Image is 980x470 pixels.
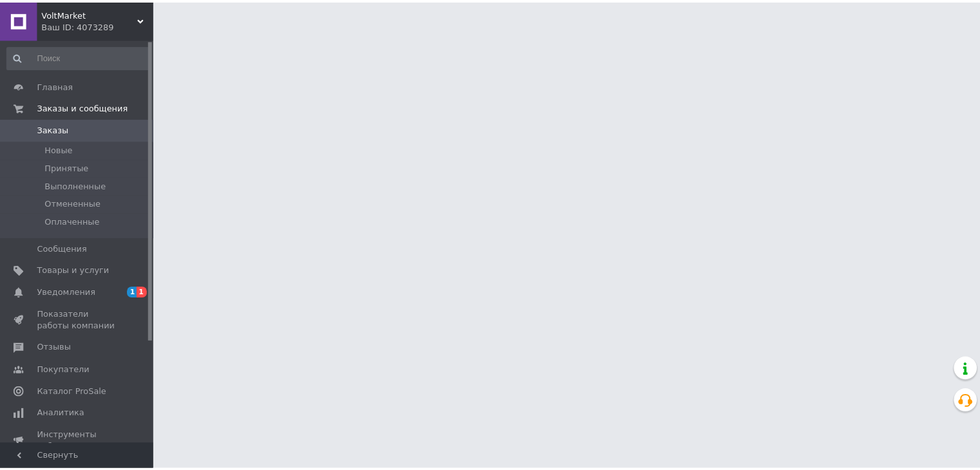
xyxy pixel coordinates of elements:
span: Принятые [45,162,90,174]
input: Поиск [6,45,152,68]
span: VoltMarket [42,8,139,19]
div: Ваш ID: 4073289 [42,19,155,31]
span: Главная [37,80,73,91]
span: Инструменты вебмастера и SEO [37,431,119,454]
span: Каталог ProSale [37,387,107,399]
span: Заказы и сообщения [37,102,129,113]
span: 1 [138,287,148,298]
span: Аналитика [37,409,85,420]
span: Заказы [37,124,69,135]
span: Оплаченные [45,216,101,228]
span: 1 [128,287,139,298]
span: Отзывы [37,343,72,354]
span: Новые [45,144,73,156]
span: Сообщения [37,243,88,255]
span: Уведомления [37,287,96,299]
span: Выполненные [45,180,107,192]
span: Товары и услуги [37,265,110,277]
span: Покупатели [37,365,90,377]
span: Отмененные [45,198,101,210]
span: Показатели работы компании [37,309,119,332]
